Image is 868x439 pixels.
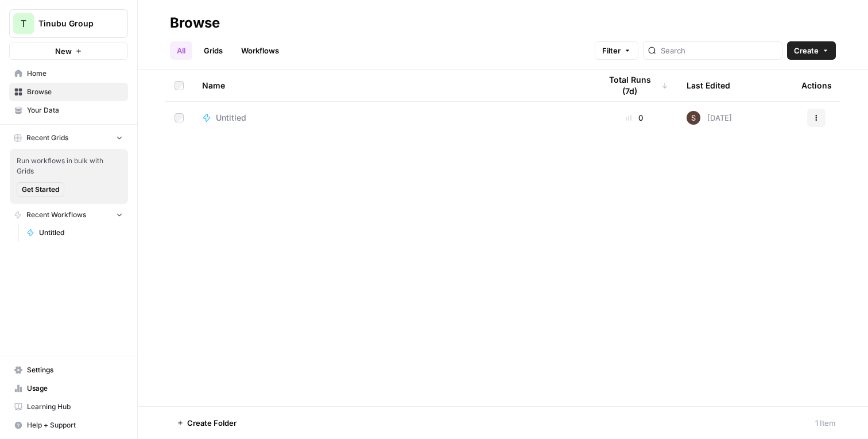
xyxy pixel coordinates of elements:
[234,41,286,60] a: Workflows
[21,17,26,30] span: T
[170,41,192,60] a: All
[9,9,128,38] button: Workspace: Tinubu Group
[9,361,128,379] a: Settings
[600,70,668,101] div: Total Runs (7d)
[9,101,128,120] a: Your Data
[794,45,819,56] span: Create
[55,45,72,57] span: New
[27,365,123,375] span: Settings
[9,64,128,83] a: Home
[170,14,220,32] div: Browse
[602,45,621,56] span: Filter
[9,206,128,224] button: Recent Workflows
[787,41,836,60] button: Create
[187,417,237,429] span: Create Folder
[197,41,230,60] a: Grids
[39,228,123,238] span: Untitled
[26,133,68,143] span: Recent Grids
[202,70,582,101] div: Name
[687,70,730,101] div: Last Edited
[27,420,123,430] span: Help + Support
[17,156,121,176] span: Run workflows in bulk with Grids
[9,416,128,434] button: Help + Support
[216,112,246,124] span: Untitled
[27,68,123,79] span: Home
[687,111,732,125] div: [DATE]
[21,224,128,242] a: Untitled
[38,18,108,29] span: Tinubu Group
[17,182,64,197] button: Get Started
[595,41,638,60] button: Filter
[27,87,123,97] span: Browse
[22,184,59,195] span: Get Started
[9,379,128,398] a: Usage
[27,383,123,394] span: Usage
[661,45,777,56] input: Search
[170,414,243,432] button: Create Folder
[815,417,836,429] div: 1 Item
[687,111,700,125] img: 163i1sw9ls049tpu6agp3lpngmtc
[9,129,128,147] button: Recent Grids
[27,105,123,115] span: Your Data
[26,210,86,220] span: Recent Workflows
[801,70,832,101] div: Actions
[600,112,668,124] div: 0
[9,398,128,416] a: Learning Hub
[202,112,582,124] a: Untitled
[27,402,123,412] span: Learning Hub
[9,83,128,101] a: Browse
[9,43,128,60] button: New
